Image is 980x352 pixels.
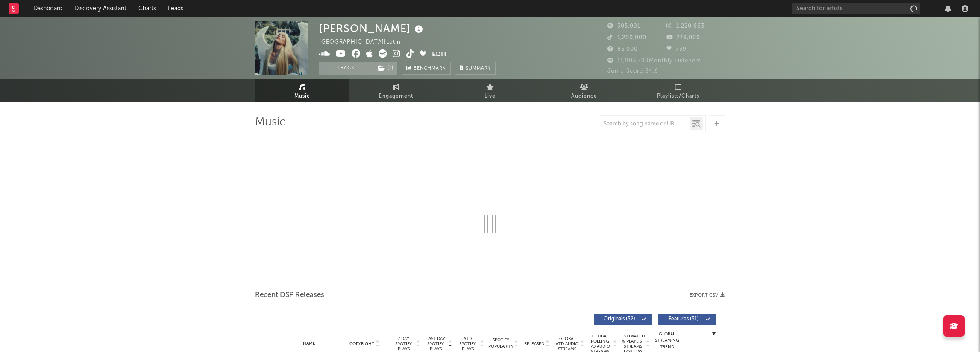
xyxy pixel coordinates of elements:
[666,35,700,41] span: 279,000
[456,336,479,352] span: ATD Spotify Plays
[607,47,638,52] span: 85,000
[488,337,513,350] span: Spotify Popularity
[555,336,579,352] span: Global ATD Audio Streams
[657,91,699,102] span: Playlists/Charts
[424,336,447,352] span: Last Day Spotify Plays
[524,341,544,346] span: Released
[466,66,491,71] span: Summary
[594,314,652,325] button: Originals(32)
[349,341,374,346] span: Copyright
[607,58,701,64] span: 11,903,799 Monthly Listeners
[373,62,397,75] button: (1)
[281,340,337,347] div: Name
[319,21,425,35] div: [PERSON_NAME]
[349,79,443,102] a: Engagement
[666,23,704,29] span: 1,220,663
[658,314,716,325] button: Features(31)
[432,49,447,60] button: Edit
[392,336,415,352] span: 7 Day Spotify Plays
[379,91,413,102] span: Engagement
[607,35,646,41] span: 1,200,000
[792,3,920,14] input: Search for artists
[664,317,703,322] span: Features ( 31 )
[600,317,639,322] span: Originals ( 32 )
[402,62,451,75] a: Benchmark
[255,290,324,300] span: Recent DSP Releases
[537,79,631,102] a: Audience
[484,91,496,102] span: Live
[443,79,537,102] a: Live
[571,91,597,102] span: Audience
[319,37,411,47] div: [GEOGRAPHIC_DATA] | Latin
[319,62,373,75] button: Track
[414,64,446,74] span: Benchmark
[373,62,398,75] span: ( 1 )
[255,79,349,102] a: Music
[599,121,690,128] input: Search by song name or URL
[455,62,496,75] button: Summary
[607,68,658,74] span: Jump Score: 84.6
[690,293,725,298] button: Export CSV
[607,23,640,29] span: 305,091
[666,47,687,52] span: 739
[631,79,725,102] a: Playlists/Charts
[294,91,310,102] span: Music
